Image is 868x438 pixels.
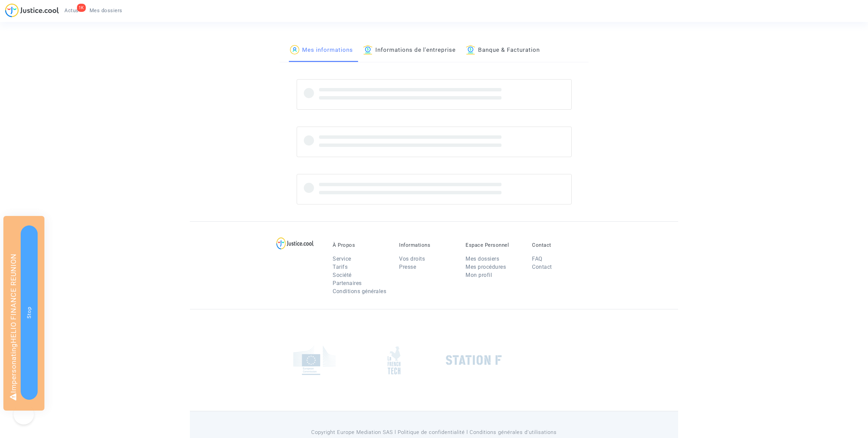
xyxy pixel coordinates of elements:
img: logo-lg.svg [276,237,314,249]
a: Mon profil [466,272,492,278]
a: Mes dossiers [84,5,128,16]
iframe: Help Scout Beacon - Open [14,404,34,424]
img: icon-banque.svg [466,45,475,54]
a: Contact [532,264,552,270]
span: Mes dossiers [90,7,122,14]
div: Impersonating [3,216,44,411]
a: 1KActus [59,5,84,16]
a: Conditions générales [333,288,386,294]
p: À Propos [333,242,389,248]
a: FAQ [532,256,542,262]
img: icon-passager.svg [290,45,299,54]
a: Banque & Facturation [466,39,540,62]
button: Stop [21,225,38,400]
a: Informations de l'entreprise [363,39,456,62]
p: Informations [399,242,455,248]
a: Presse [399,264,416,270]
div: 1K [77,4,86,12]
a: Mes dossiers [466,256,499,262]
p: Contact [532,242,588,248]
a: Service [333,256,351,262]
a: Partenaires [333,280,362,286]
p: Copyright Europe Mediation SAS l Politique de confidentialité l Conditions générales d’utilisa... [280,428,589,437]
img: europe_commision.png [293,346,336,375]
a: Société [333,272,352,278]
img: jc-logo.svg [5,3,59,17]
a: Tarifs [333,264,348,270]
a: Vos droits [399,256,425,262]
a: Mes procédures [466,264,506,270]
span: Stop [26,307,32,319]
img: french_tech.png [388,346,400,375]
img: icon-banque.svg [363,45,373,54]
img: stationf.png [446,355,502,365]
a: Mes informations [290,39,353,62]
span: Actus [64,7,79,14]
p: Espace Personnel [466,242,522,248]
